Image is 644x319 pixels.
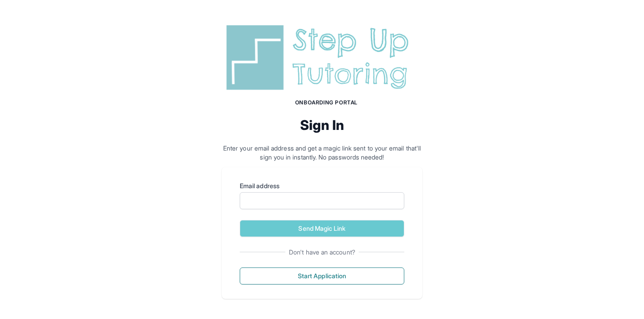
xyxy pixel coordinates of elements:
h2: Sign In [222,117,422,133]
span: Don't have an account? [285,248,359,257]
p: Enter your email address and get a magic link sent to your email that'll sign you in instantly. N... [222,144,422,162]
label: Email address [240,181,404,190]
button: Start Application [240,267,404,285]
button: Send Magic Link [240,220,404,237]
img: Step Up Tutoring horizontal logo [222,22,422,94]
h1: Onboarding Portal [231,99,422,106]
